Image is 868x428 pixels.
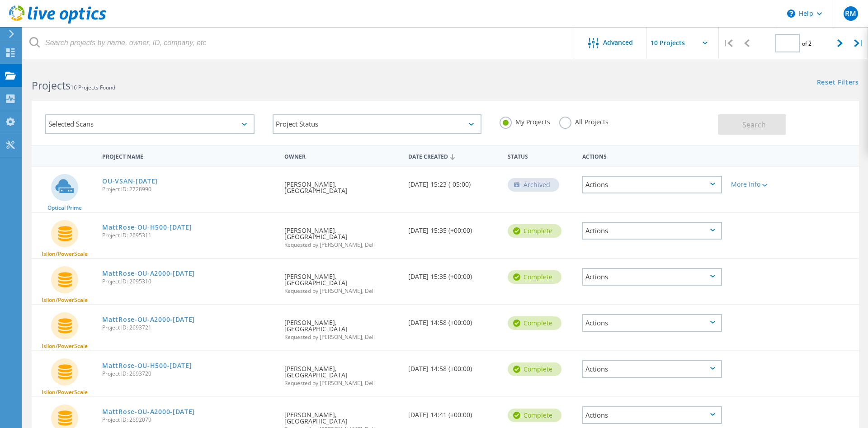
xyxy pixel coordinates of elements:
svg: \n [787,9,795,18]
input: Search projects by name, owner, ID, company, etc [23,27,575,59]
div: Actions [582,360,722,378]
div: Project Status [273,114,482,134]
div: Complete [508,362,561,376]
span: of 2 [802,40,811,47]
div: Project Name [98,147,280,164]
span: Project ID: 2728990 [102,187,275,192]
a: MattRose-OU-H500-[DATE] [102,224,192,230]
span: Isilon/PowerScale [42,390,88,395]
div: [PERSON_NAME], [GEOGRAPHIC_DATA] [280,351,404,395]
span: Requested by [PERSON_NAME], Dell [284,334,400,340]
span: Requested by [PERSON_NAME], Dell [284,288,400,294]
div: Complete [508,224,561,238]
div: | [849,27,868,59]
div: Owner [280,147,404,164]
label: All Projects [559,117,609,125]
span: Project ID: 2695311 [102,233,275,238]
a: Reset Filters [817,79,859,87]
span: Optical Prime [47,205,82,211]
div: Archived [508,178,559,192]
a: MattRose-OU-A2000-[DATE] [102,316,195,323]
a: MattRose-OU-A2000-[DATE] [102,270,195,277]
a: OU-VSAN-[DATE] [102,178,158,184]
span: Project ID: 2693721 [102,325,275,330]
div: More Info [731,181,788,188]
div: [DATE] 14:41 (+00:00) [404,397,503,427]
div: Actions [582,222,722,240]
div: Status [503,147,578,164]
div: [DATE] 15:23 (-05:00) [404,167,503,197]
span: Isilon/PowerScale [42,297,88,303]
div: [PERSON_NAME], [GEOGRAPHIC_DATA] [280,305,404,349]
div: Complete [508,270,561,284]
span: 16 Projects Found [71,84,115,91]
div: [DATE] 15:35 (+00:00) [404,259,503,289]
div: [DATE] 15:35 (+00:00) [404,213,503,243]
span: Project ID: 2695310 [102,279,275,284]
span: RM [845,10,856,17]
div: | [719,27,737,59]
a: Live Optics Dashboard [9,19,106,25]
div: Date Created [404,147,503,165]
span: Project ID: 2693720 [102,371,275,376]
div: Actions [582,314,722,332]
span: Requested by [PERSON_NAME], Dell [284,381,400,386]
a: MattRose-OU-A2000-[DATE] [102,409,195,415]
div: Actions [582,406,722,424]
span: Isilon/PowerScale [42,343,88,349]
span: Search [742,120,766,130]
b: Projects [32,78,71,93]
a: MattRose-OU-H500-[DATE] [102,362,192,369]
div: Selected Scans [45,114,255,134]
div: [PERSON_NAME], [GEOGRAPHIC_DATA] [280,213,404,257]
div: Complete [508,316,561,330]
div: Actions [582,268,722,286]
div: [PERSON_NAME], [GEOGRAPHIC_DATA] [280,259,404,303]
div: [DATE] 14:58 (+00:00) [404,305,503,335]
span: Project ID: 2692079 [102,417,275,423]
div: Actions [582,176,722,193]
div: Complete [508,409,561,422]
span: Advanced [603,39,633,46]
label: My Projects [500,117,550,125]
div: Actions [578,147,726,164]
span: Isilon/PowerScale [42,251,88,257]
div: [PERSON_NAME], [GEOGRAPHIC_DATA] [280,167,404,203]
button: Search [718,114,786,135]
span: Requested by [PERSON_NAME], Dell [284,242,400,248]
div: [DATE] 14:58 (+00:00) [404,351,503,381]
